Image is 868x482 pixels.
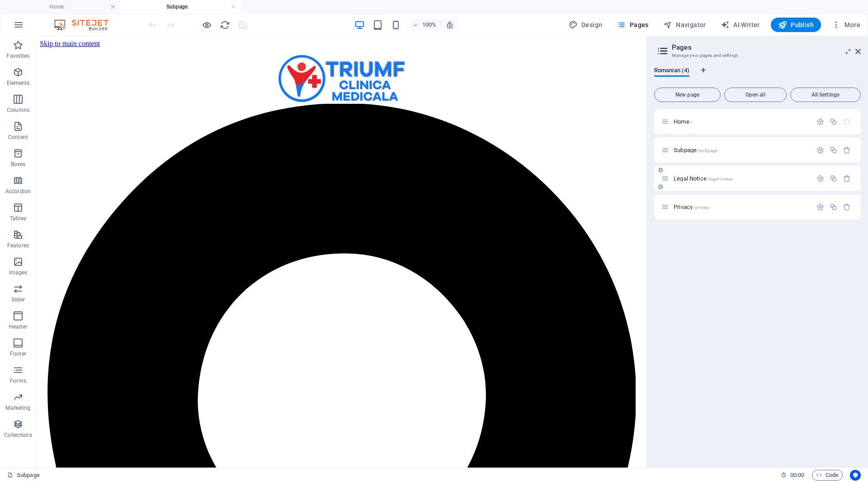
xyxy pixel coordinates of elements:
[220,20,230,30] i: Reload page
[728,92,783,97] span: Open all
[698,148,717,153] span: /subpage
[830,146,837,154] div: Duplicate
[569,20,603,29] span: Design
[671,147,812,153] div: Subpage/subpage
[4,4,64,11] a: Skip to main content
[671,119,812,125] div: Home/
[671,176,812,181] div: Legal Notice/legal-notice
[674,147,717,153] span: Click to open page
[708,176,733,181] span: /legal-notice
[816,175,824,182] div: Settings
[613,18,652,32] button: Pages
[9,323,27,330] p: Header
[5,188,31,195] p: Accordion
[721,20,760,29] span: AI Writer
[781,470,805,481] h6: Session time
[565,18,606,32] button: Design
[830,175,837,182] div: Duplicate
[843,118,851,125] div: The startpage cannot be deleted
[7,107,29,114] p: Columns
[672,51,843,60] h3: Manage your pages and settings
[674,204,710,210] span: Click to open page
[120,2,241,12] h4: Subpage
[794,92,857,97] span: All Settings
[422,19,437,30] h6: 100%
[816,470,839,481] span: Code
[446,21,454,29] i: On resize automatically adjust zoom level to fit chosen device.
[843,203,851,211] div: Remove
[797,472,798,478] span: :
[843,175,851,182] div: Remove
[7,470,40,481] a: Click to cancel selection. Double-click to open Pages
[830,203,837,211] div: Duplicate
[832,20,860,29] span: More
[816,118,824,125] div: Settings
[693,205,710,210] span: /privacy
[828,18,864,32] button: More
[9,269,28,276] p: Images
[11,161,26,168] p: Boxes
[672,43,861,51] h2: Pages
[654,65,689,78] span: Romanian (4)
[658,92,717,97] span: New page
[6,52,29,60] p: Favorites
[843,146,851,154] div: Remove
[7,79,30,87] p: Elements
[4,431,32,439] p: Collections
[219,19,230,30] button: reload
[409,19,441,30] button: 100%
[654,67,861,84] div: Language Tabs
[778,20,814,29] span: Publish
[816,146,824,154] div: Settings
[565,18,606,32] div: Design (Ctrl+Alt+Y)
[850,470,861,481] button: Usercentrics
[660,18,710,32] button: Navigator
[830,118,837,125] div: Duplicate
[717,18,764,32] button: AI Writer
[674,175,732,182] span: Legal Notice
[7,242,29,249] p: Features
[674,118,692,125] span: Click to open page
[8,134,28,141] p: Content
[52,19,120,30] img: Editor Logo
[790,88,861,102] button: All Settings
[201,19,212,30] button: Click here to leave preview mode and continue editing
[690,120,692,125] span: /
[10,215,26,222] p: Tables
[812,470,843,481] button: Code
[654,88,721,102] button: New page
[790,470,804,481] span: 00 00
[617,20,648,29] span: Pages
[771,18,821,32] button: Publish
[10,350,26,357] p: Footer
[816,203,824,211] div: Settings
[671,204,812,210] div: Privacy/privacy
[724,88,787,102] button: Open all
[5,404,30,412] p: Marketing
[663,20,706,29] span: Navigator
[11,296,25,303] p: Slider
[10,377,26,385] p: Forms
